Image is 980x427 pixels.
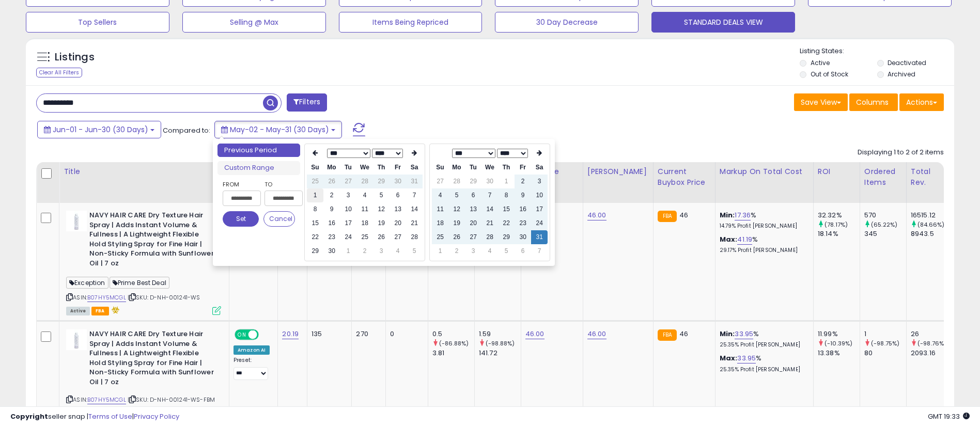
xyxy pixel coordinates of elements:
[390,230,406,244] td: 27
[356,244,373,258] td: 2
[587,329,606,339] a: 46.00
[911,229,953,239] div: 8943.5
[390,216,406,230] td: 20
[531,202,548,216] td: 17
[390,244,406,258] td: 4
[531,216,548,230] td: 24
[390,329,420,339] div: 0
[307,244,323,258] td: 29
[356,230,373,244] td: 25
[66,211,221,314] div: ASIN:
[720,353,738,363] b: Max:
[432,175,448,188] td: 27
[448,244,465,258] td: 2
[720,223,805,230] p: 14.79% Profit [PERSON_NAME]
[134,412,179,421] a: Privacy Policy
[214,121,342,138] button: May-02 - May-31 (30 Days)
[312,329,344,339] div: 135
[465,161,481,175] th: Tu
[720,341,805,349] p: 25.35% Profit [PERSON_NAME]
[515,230,531,244] td: 30
[340,161,356,175] th: Tu
[53,124,148,135] span: Jun-01 - Jun-30 (30 Days)
[864,329,906,339] div: 1
[525,329,545,339] a: 46.00
[737,234,752,245] a: 41.19
[223,179,259,189] label: From
[307,161,323,175] th: Su
[234,357,270,380] div: Preset:
[339,12,483,33] button: Items Being Repriced
[818,349,860,358] div: 13.38%
[911,349,953,358] div: 2093.16
[448,188,465,202] td: 5
[525,166,579,177] div: Min Price
[481,216,498,230] td: 21
[406,244,423,258] td: 5
[481,202,498,216] td: 14
[818,166,855,177] div: ROI
[825,220,848,229] small: (78.17%)
[495,12,639,33] button: 30 Day Decrease
[515,216,531,230] td: 23
[825,339,852,347] small: (-10.39%)
[323,202,340,216] td: 9
[911,166,948,188] div: Total Rev.
[66,307,90,315] span: All listings currently available for purchase on Amazon
[432,349,474,358] div: 3.81
[439,339,469,347] small: (-86.88%)
[498,202,515,216] td: 15
[720,354,805,373] div: %
[307,216,323,230] td: 15
[406,202,423,216] td: 14
[911,329,953,339] div: 26
[88,412,132,421] a: Terms of Use
[735,329,753,339] a: 33.95
[515,202,531,216] td: 16
[432,216,448,230] td: 18
[811,70,848,78] label: Out of Stock
[307,202,323,216] td: 8
[720,247,805,254] p: 29.17% Profit [PERSON_NAME]
[406,188,423,202] td: 7
[340,216,356,230] td: 17
[26,12,169,33] button: Top Sellers
[658,211,677,222] small: FBA
[735,210,751,220] a: 17.36
[849,93,898,111] button: Columns
[356,202,373,216] td: 11
[323,244,340,258] td: 30
[818,329,860,339] div: 11.99%
[465,216,481,230] td: 20
[373,230,390,244] td: 26
[406,161,423,175] th: Sa
[234,345,270,355] div: Amazon AI
[856,97,889,107] span: Columns
[448,202,465,216] td: 12
[340,244,356,258] td: 1
[373,244,390,258] td: 3
[720,329,735,339] b: Min:
[390,202,406,216] td: 13
[928,412,970,421] span: 2025-10-9 19:33 GMT
[465,188,481,202] td: 6
[356,216,373,230] td: 18
[720,166,809,177] div: Markup on Total Cost
[515,188,531,202] td: 9
[432,161,448,175] th: Su
[651,12,795,33] button: STANDARD DEALS VIEW
[432,329,474,339] div: 0.5
[10,412,179,422] div: seller snap | |
[390,188,406,202] td: 6
[87,396,126,404] a: B07HY5MCGL
[356,329,377,339] div: 270
[356,175,373,188] td: 28
[800,46,954,56] p: Listing States:
[679,329,688,339] span: 46
[66,211,87,231] img: 317t6gji6qL._SL40_.jpg
[432,244,448,258] td: 1
[356,161,373,175] th: We
[340,230,356,244] td: 24
[163,125,210,135] span: Compared to:
[257,330,274,339] span: OFF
